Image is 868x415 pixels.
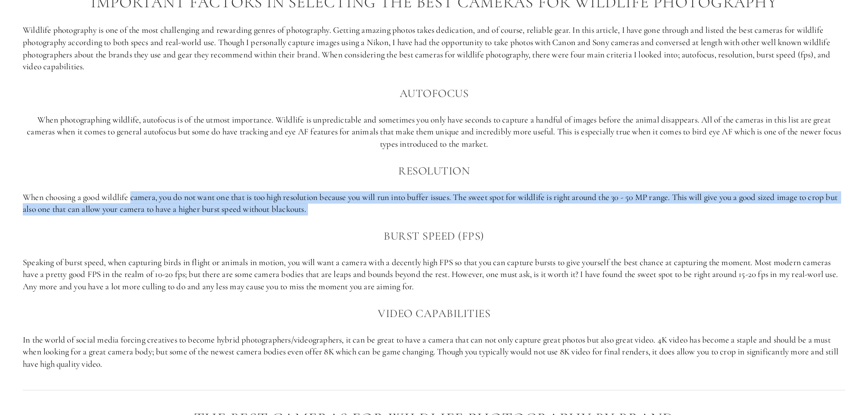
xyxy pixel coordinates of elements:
p: When photographing wildlife, autofocus is of the utmost importance. Wildlife is unpredictable and... [23,114,845,150]
p: Speaking of burst speed, when capturing birds in flight or animals in motion, you will want a cam... [23,256,845,293]
h3: Resolution [23,162,845,180]
p: When choosing a good wildlife camera, you do not want one that is too high resolution because you... [23,191,845,215]
p: Wildlife photography is one of the most challenging and rewarding genres of photography. Getting ... [23,24,845,72]
h3: Autofocus [23,84,845,102]
h3: Burst Speed (FPS) [23,227,845,245]
h3: Video capabilities [23,304,845,323]
p: In the world of social media forcing creatives to become hybrid photographers/videographers, it c... [23,334,845,370]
